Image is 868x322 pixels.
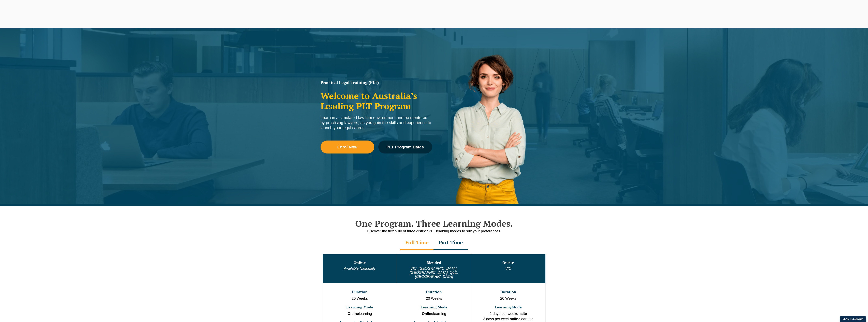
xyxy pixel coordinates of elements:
strong: onsite [516,312,527,316]
h3: Learning Mode [472,305,545,309]
p: 20 Weeks [397,296,471,301]
strong: Online [422,312,433,316]
strong: online [510,317,520,321]
h3: Online [323,261,396,265]
div: Part Time [433,236,468,250]
p: 2 days per week 3 days per week learning [472,311,545,322]
h3: Blended [397,261,471,265]
p: 20 Weeks [323,296,396,301]
span: PLT Program Dates [386,145,424,149]
h3: Duration [397,290,471,294]
h3: Duration [472,290,545,294]
p: Discover the flexibility of three distinct PLT learning modes to suit your preferences. [319,229,550,234]
h1: Practical Legal Training (PLT) [321,80,432,85]
p: 20 Weeks [472,296,545,301]
a: Enrol Now [321,141,374,153]
span: Enrol Now [337,145,357,149]
h3: Duration [323,290,396,294]
div: Full Time [400,236,433,250]
h3: Learning Mode [397,305,471,309]
div: Learn in a simulated law firm environment and be mentored by practising lawyers, as you gain the ... [321,115,432,130]
h2: Welcome to Australia’s Leading PLT Program [321,91,432,111]
p: learning [397,311,471,317]
h3: Onsite [472,261,545,265]
em: Available Nationally [344,266,376,270]
h2: One Program. Three Learning Modes. [319,218,550,229]
em: VIC, [GEOGRAPHIC_DATA], [GEOGRAPHIC_DATA], QLD, [GEOGRAPHIC_DATA] [410,266,458,279]
p: learning [323,311,396,317]
h3: Learning Mode [323,305,396,309]
strong: Online [348,312,359,316]
a: PLT Program Dates [378,141,432,153]
em: VIC [505,266,511,270]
